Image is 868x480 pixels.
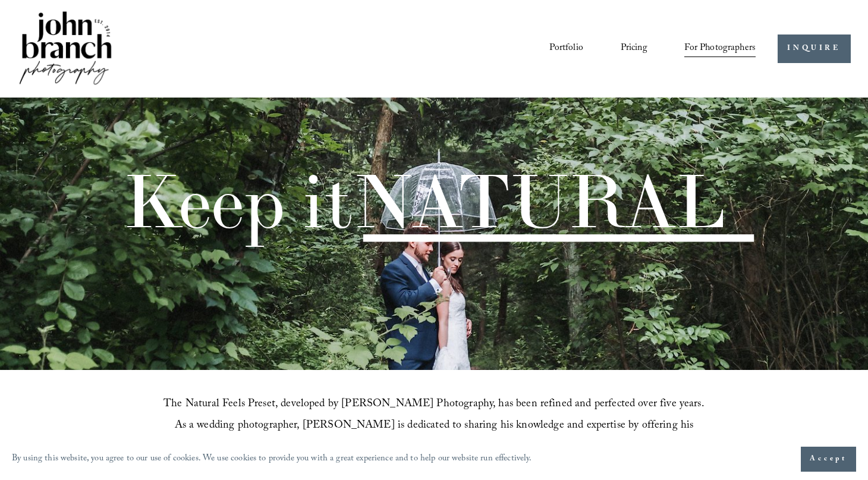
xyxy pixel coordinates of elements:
[12,451,532,468] p: By using this website, you agree to our use of cookies. We use cookies to provide you with a grea...
[684,39,756,58] span: For Photographers
[684,39,756,59] a: folder dropdown
[163,396,707,457] span: The Natural Feels Preset, developed by [PERSON_NAME] Photography, has been refined and perfected ...
[778,34,851,64] a: INQUIRE
[810,453,847,465] span: Accept
[621,39,647,59] a: Pricing
[122,164,725,239] h1: Keep it
[801,447,856,472] button: Accept
[549,39,583,59] a: Portfolio
[17,9,114,89] img: John Branch IV Photography
[353,154,725,247] span: NATURAL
